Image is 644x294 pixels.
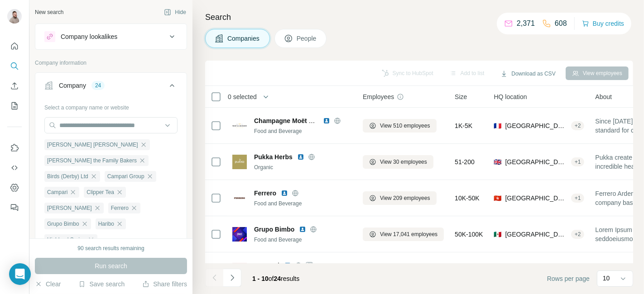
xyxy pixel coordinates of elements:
button: View 510 employees [363,119,437,133]
span: HQ location [494,92,527,101]
img: Avatar [7,9,22,24]
span: Haribo [98,220,114,228]
span: 🇬🇧 [494,157,501,166]
span: 🇭🇰 [494,194,501,203]
div: 24 [91,81,105,90]
button: Quick start [7,38,22,54]
div: Select a company name or website [44,100,178,112]
span: [PERSON_NAME] the Family Bakers [47,156,137,165]
span: 10K-50K [455,194,479,203]
button: Clear [35,280,61,289]
span: 1K-5K [455,121,472,130]
div: Food and Beverage [254,236,352,244]
span: Highland Spring [47,236,86,244]
span: Clipper Tea [87,188,114,196]
span: View 209 employees [380,194,430,202]
button: Navigate to next page [223,269,241,287]
p: 10 [603,274,610,283]
span: Employees [363,92,394,101]
span: 24 [274,275,281,282]
span: 0 selected [228,92,257,101]
span: Ferrero [111,204,129,212]
span: [GEOGRAPHIC_DATA], [GEOGRAPHIC_DATA] [505,230,567,239]
span: People [297,34,317,43]
button: View 30 employees [363,155,433,169]
button: Use Surfe API [7,160,22,176]
img: Logo of Champagne Moët & Chandon [232,123,247,128]
span: About [595,92,612,101]
button: Use Surfe on LinkedIn [7,140,22,156]
span: [PERSON_NAME] [47,204,92,212]
div: New search [35,8,63,16]
p: 2,371 [517,18,535,29]
span: Champagne Moët & Chandon [254,117,342,124]
div: Food and Beverage [254,199,352,208]
img: Logo of Pukka Herbs [232,155,247,169]
span: Birds (Derby) Ltd [47,172,88,180]
span: [GEOGRAPHIC_DATA], [GEOGRAPHIC_DATA] [505,194,567,203]
span: Grupo Bimbo [47,220,79,228]
div: + 2 [571,122,585,130]
img: Logo of Campari [232,263,247,278]
button: Enrich CSV [7,78,22,94]
div: + 1 [571,158,585,166]
button: Search [7,58,22,74]
span: Size [455,92,467,101]
span: Pukka Herbs [254,152,293,161]
span: View 17,041 employees [380,230,437,238]
span: [PERSON_NAME] [PERSON_NAME] [47,141,138,149]
p: Company information [35,59,187,67]
div: + 1 [571,194,585,202]
span: Grupo Bimbo [254,225,294,234]
span: [GEOGRAPHIC_DATA], [GEOGRAPHIC_DATA]|[GEOGRAPHIC_DATA] [505,121,567,130]
div: 90 search results remaining [77,244,144,252]
span: View 30 employees [380,158,427,166]
span: Campari [47,188,67,196]
span: 50K-100K [455,230,483,239]
button: Company24 [35,75,187,100]
div: Food and Beverage [254,127,352,135]
span: 🇫🇷 [494,121,501,130]
span: Companies [227,34,260,43]
div: Organic [254,163,352,171]
img: LinkedIn logo [281,190,288,197]
span: Rows per page [547,274,590,283]
div: + 2 [571,230,585,238]
button: Buy credits [582,17,624,30]
img: LinkedIn logo [299,226,306,233]
span: 1 - 10 [252,275,269,282]
div: Open Intercom Messenger [9,263,31,285]
img: LinkedIn logo [284,262,291,269]
button: Hide [158,5,192,19]
img: LinkedIn logo [297,153,304,161]
p: 608 [555,18,567,29]
span: 🇲🇽 [494,230,501,239]
span: Campari [254,261,279,270]
button: Dashboard [7,180,22,196]
button: My lists [7,98,22,114]
div: Company lookalikes [61,32,117,41]
h4: Search [205,11,633,24]
button: Feedback [7,199,22,216]
span: [GEOGRAPHIC_DATA], [GEOGRAPHIC_DATA], [GEOGRAPHIC_DATA] [505,157,567,166]
span: View 510 employees [380,122,430,130]
img: Logo of Ferrero [232,191,247,205]
span: results [252,275,299,282]
button: Company lookalikes [35,26,187,47]
button: View 17,041 employees [363,228,444,241]
button: Share filters [142,280,187,289]
div: Company [59,81,86,90]
button: View 209 employees [363,191,437,205]
span: Campari Group [107,172,144,180]
img: Logo of Grupo Bimbo [232,227,247,242]
button: Download as CSV [494,67,562,81]
img: LinkedIn logo [323,117,330,124]
span: 51-200 [455,157,475,166]
span: Ferrero [254,189,276,198]
span: of [269,275,274,282]
button: Save search [78,280,125,289]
